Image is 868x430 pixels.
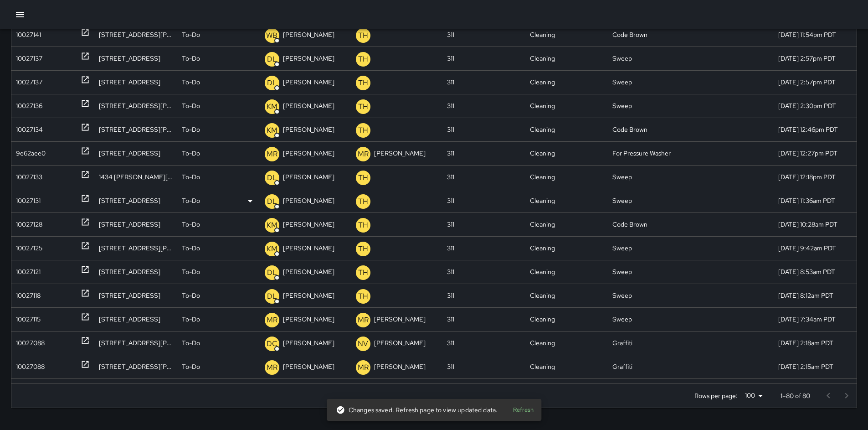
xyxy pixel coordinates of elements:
p: MR [358,149,369,160]
p: To-Do [182,332,200,355]
p: [PERSON_NAME] [374,308,426,331]
div: 119 9th Street [94,260,177,284]
div: Code Brown [608,23,691,47]
div: Sweep [608,307,691,331]
div: 385 10th Street [94,189,177,212]
p: To-Do [182,166,200,189]
div: 311 [442,23,525,47]
div: 10/1/2025, 11:54pm PDT [774,23,857,47]
div: 100 [741,389,766,402]
p: To-Do [182,47,200,70]
div: 271 Clara Street [94,236,177,260]
div: 311 [442,189,525,212]
p: TH [358,125,368,136]
p: [PERSON_NAME] [283,142,334,165]
div: 10027125 [16,237,42,260]
div: 10027131 [16,189,41,212]
p: DC [267,338,277,349]
p: KM [267,220,277,231]
p: [PERSON_NAME] [283,237,334,260]
div: 311 [442,94,525,118]
div: 10/1/2025, 8:53am PDT [774,260,857,284]
p: WB [266,30,277,41]
p: To-Do [182,94,200,118]
div: Cleaning [525,331,608,355]
div: 400 5th Street [94,212,177,236]
div: 10/1/2025, 8:12am PDT [774,284,857,307]
div: 10/1/2025, 12:46pm PDT [774,118,857,141]
p: [PERSON_NAME] [374,355,426,378]
div: 10/1/2025, 2:57pm PDT [774,70,857,94]
p: DL [267,291,277,302]
p: [PERSON_NAME] [283,308,334,331]
div: Sweep [608,94,691,118]
div: 10/1/2025, 2:57pm PDT [774,47,857,70]
div: Cleaning [525,378,608,402]
div: 1 Rausch Street [94,118,177,141]
p: TH [358,243,368,254]
div: 10027088 [16,332,45,355]
div: 10027141 [16,23,41,47]
div: 311 [442,141,525,165]
p: [PERSON_NAME] [374,142,426,165]
div: Sweep [608,70,691,94]
p: NV [358,338,368,349]
div: Sweep [608,260,691,284]
div: 311 [442,165,525,189]
div: 311 [442,284,525,307]
div: 15 Sumner Street [94,23,177,47]
div: 311 [442,212,525,236]
div: 10027088 [16,355,45,378]
p: To-Do [182,23,200,47]
p: TH [358,267,368,278]
p: To-Do [182,142,200,165]
p: [PERSON_NAME] [283,23,334,47]
div: 10027134 [16,118,43,141]
p: KM [267,243,277,254]
p: [PERSON_NAME] [283,166,334,189]
div: Graffiti [608,331,691,355]
div: 757 Brannan Street [94,331,177,355]
div: 10/1/2025, 1:28am PDT [774,378,857,402]
p: To-Do [182,118,200,141]
p: MR [267,315,277,326]
div: 10027083 [16,379,45,402]
p: DL [267,172,277,183]
p: DL [267,196,277,207]
p: [PERSON_NAME] [283,260,334,284]
p: TH [358,54,368,65]
div: 10027115 [16,308,41,331]
p: 1–80 of 80 [781,391,810,400]
div: Graffiti [608,378,691,402]
div: 311 [442,236,525,260]
div: 695 Minna Street [94,307,177,331]
div: Cleaning [525,70,608,94]
p: TH [358,291,368,302]
div: 732 Brannan Street [94,355,177,378]
p: [PERSON_NAME] [283,118,334,141]
p: [PERSON_NAME] [283,189,334,212]
div: Cleaning [525,23,608,47]
div: Cleaning [525,118,608,141]
div: 311 [442,307,525,331]
p: [PERSON_NAME] [283,332,334,355]
div: Changes saved. Refresh page to view updated data. [336,402,498,418]
div: 10/1/2025, 2:18am PDT [774,331,857,355]
p: TH [358,196,368,207]
div: Graffiti [608,355,691,378]
div: Sweep [608,47,691,70]
div: 10/1/2025, 2:15am PDT [774,355,857,378]
p: To-Do [182,237,200,260]
p: MR [358,362,369,373]
div: Code Brown [608,212,691,236]
div: 10/1/2025, 10:28am PDT [774,212,857,236]
div: For Pressure Washer [608,141,691,165]
p: To-Do [182,284,200,307]
p: TH [358,172,368,183]
p: To-Do [182,71,200,94]
p: To-Do [182,355,200,378]
div: Sweep [608,236,691,260]
p: TH [358,101,368,112]
div: 10/1/2025, 12:27pm PDT [774,141,857,165]
div: 311 [442,70,525,94]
